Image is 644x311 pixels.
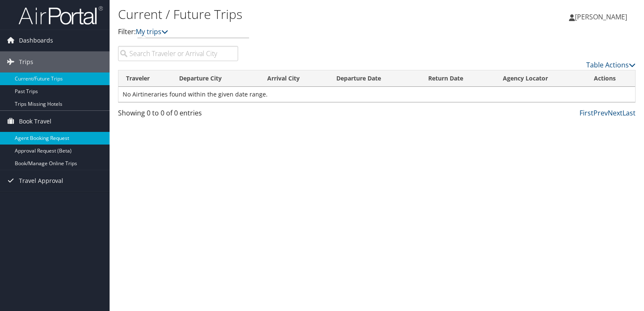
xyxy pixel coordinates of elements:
th: Return Date: activate to sort column ascending [421,70,495,87]
th: Departure City: activate to sort column ascending [172,70,260,87]
a: Prev [593,108,608,118]
a: First [580,108,593,118]
a: My trips [136,27,168,36]
img: airportal-logo.png [19,5,103,25]
span: [PERSON_NAME] [575,12,627,21]
th: Departure Date: activate to sort column descending [329,70,421,87]
input: Search Traveler or Arrival City [118,46,238,61]
th: Agency Locator: activate to sort column ascending [495,70,586,87]
p: Filter: [118,27,463,38]
div: Showing 0 to 0 of 0 entries [118,108,238,122]
th: Arrival City: activate to sort column ascending [260,70,329,87]
h1: Current / Future Trips [118,5,463,23]
th: Actions [586,70,635,87]
th: Traveler: activate to sort column ascending [118,70,172,87]
td: No Airtineraries found within the given date range. [118,87,635,102]
span: Book Travel [19,111,51,132]
span: Dashboards [19,30,53,51]
a: Table Actions [586,60,636,70]
a: Last [623,108,636,118]
a: [PERSON_NAME] [569,4,636,29]
span: Travel Approval [19,170,63,191]
span: Trips [19,51,33,72]
a: Next [608,108,623,118]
